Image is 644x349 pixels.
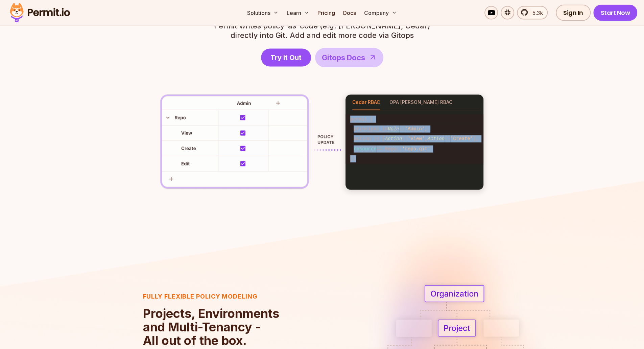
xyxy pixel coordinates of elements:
code: ); [345,154,483,164]
span: 'Create' [450,136,473,141]
a: Start Now [593,5,638,21]
code: action in [ :: , :: ], [345,134,483,144]
h2: Projects, Environments and Multi-Tenancy - All out of the box. [143,307,327,347]
a: Try it Out [261,49,311,67]
img: Permit logo [7,1,73,24]
span: Action [428,136,445,141]
span: Action [385,136,402,141]
a: Sign In [556,5,591,21]
a: Pricing [315,6,338,20]
button: Solutions [244,6,281,20]
span: Try it Out [270,53,302,62]
a: Gitops Docs [315,48,383,67]
span: Role [388,126,399,132]
span: 'Admin' [405,126,425,132]
p: directly into Git. Add and edit more code via Gitops [214,21,430,40]
code: permit ( [345,114,483,124]
button: Company [361,6,400,20]
a: 5.3k [517,6,548,20]
span: 5.3k [528,9,543,17]
button: Learn [284,6,312,20]
span: Gitops Docs [322,52,365,63]
span: resource [354,146,376,152]
h3: Fully flexible policy modeling [143,292,327,301]
a: Docs [340,6,359,20]
span: 'View' [408,136,425,141]
button: OPA [PERSON_NAME] RBAC [389,95,452,110]
button: Cedar RBAC [352,95,380,110]
span: 'repo.git' [402,146,430,152]
code: == Repo:: [345,144,483,154]
code: principal in :: , [345,124,483,134]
